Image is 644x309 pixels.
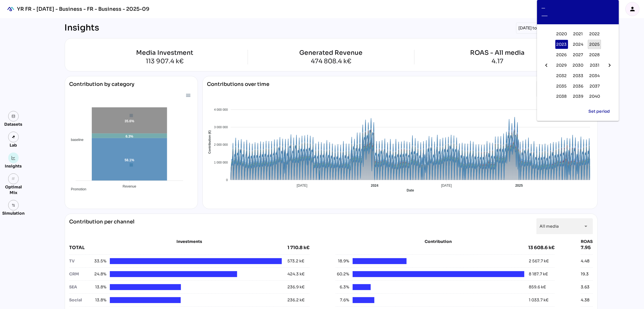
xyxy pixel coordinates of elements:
div: 4.48 [581,258,590,264]
button: 2038 [555,92,568,101]
tspan: [DATE] [296,184,307,188]
div: ROAS [581,239,593,244]
div: Contribution [350,239,527,244]
span: 2029 [556,62,567,69]
div: Contribution by category [69,81,193,92]
div: 19.3 [581,271,589,277]
div: Social [69,297,93,303]
button: 2033 [572,71,584,80]
div: 3.63 [581,284,590,290]
span: 2039 [573,93,583,100]
div: Generated Revenue [300,50,363,56]
div: 4.38 [581,297,590,303]
div: Contribution per channel [69,218,135,234]
div: 474 808.4 k€ [300,58,363,64]
i: person [629,6,636,12]
span: 2038 [556,93,567,100]
button: 2030 [571,61,584,70]
div: 1 710.8 k€ [287,244,309,251]
tspan: 3 000 000 [214,125,228,129]
div: TV [69,258,93,264]
span: 2035 [556,83,567,90]
i: chevron_left [543,62,550,69]
button: 2026 [555,50,568,59]
span: 13.8% [93,284,106,290]
span: 24.8% [93,271,106,277]
span: 6.3% [336,284,349,290]
button: 2023 [555,40,568,49]
tspan: 2025 [515,184,523,188]
div: 236.2 k€ [287,297,305,303]
span: 2031 [590,62,599,69]
div: Simulation [2,210,25,216]
span: 2028 [589,51,600,58]
span: 2026 [556,51,567,58]
div: 236.9 k€ [287,284,305,290]
span: 2027 [573,51,583,58]
div: 1 033.7 k€ [529,297,549,303]
span: All media [540,224,559,229]
div: 859.6 k€ [529,284,546,290]
span: 2024 [573,41,583,48]
button: 2028 [588,50,601,59]
div: 8 187.7 k€ [529,271,548,277]
div: [DATE] to [DATE] [516,23,554,34]
div: ROAS - All media [470,50,525,56]
span: 60.2% [336,271,349,277]
text: Date [407,188,414,192]
div: Insights [5,163,22,169]
tspan: 1 000 000 [214,161,228,164]
tspan: 2024 [371,184,378,188]
span: 2021 [573,31,583,37]
span: 2036 [573,83,583,90]
tspan: 0 [226,178,228,182]
button: 2035 [555,82,568,91]
span: Set period [588,108,610,115]
span: 18.9% [336,258,349,264]
button: 2022 [588,29,601,38]
div: 7.95 [581,244,593,251]
div: 573.2 k€ [287,258,304,264]
button: 2020 [555,29,568,38]
button: 2040 [588,92,601,101]
span: 2040 [589,93,600,100]
button: Set period [584,106,614,116]
span: 2020 [556,31,567,37]
div: Datasets [5,121,23,127]
button: 2032 [555,71,568,80]
div: mediaROI [5,3,17,15]
button: 2025 [588,40,601,49]
tspan: Revenue [123,184,136,188]
img: lab.svg [12,135,16,139]
button: 2021 [572,29,584,38]
span: 13.8% [93,297,106,303]
div: Investments [69,239,309,244]
i: grain [12,177,16,181]
div: 113 907.4 k€ [82,58,248,64]
span: 2033 [573,72,583,79]
span: 2037 [590,83,600,90]
div: YR FR - [DATE] - Business - FR - Business - 2025-09 [17,6,149,12]
div: Optimal Mix [2,184,25,195]
button: 2031 [589,61,601,70]
span: 2022 [589,31,600,37]
button: 2034 [588,71,601,80]
span: Promotion [67,187,86,191]
div: 2 567.7 k€ [529,258,549,264]
i: chevron_right [606,62,613,69]
button: 2027 [572,50,584,59]
div: Contributions over time [207,81,270,97]
img: data.svg [12,114,16,118]
button: 2029 [555,61,568,70]
span: 2034 [589,72,600,79]
i: arrow_drop_down [583,223,590,230]
button: 2037 [588,82,601,91]
div: — [542,12,614,20]
div: SEA [69,284,93,290]
div: Media Investment [82,50,248,56]
button: 2039 [572,92,584,101]
button: 2036 [572,82,584,91]
img: graph.svg [12,156,16,160]
span: baseline [67,138,84,142]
